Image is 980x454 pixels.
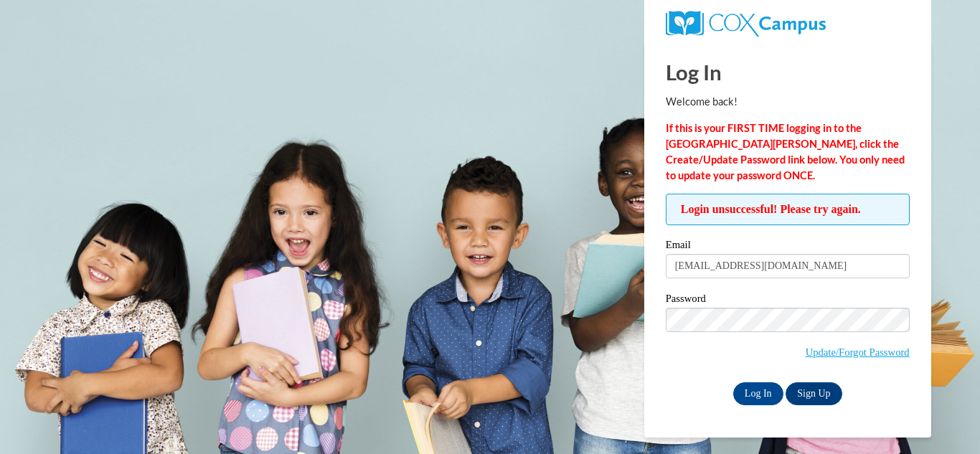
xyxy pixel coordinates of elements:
label: Password [666,293,910,308]
a: Update/Forgot Password [806,346,910,358]
h1: Log In [666,57,910,87]
a: Sign Up [786,382,842,405]
p: Welcome back! [666,94,910,110]
input: Log In [733,382,783,405]
label: Email [666,240,910,254]
span: Login unsuccessful! Please try again. [666,194,910,225]
strong: If this is your FIRST TIME logging in to the [GEOGRAPHIC_DATA][PERSON_NAME], click the Create/Upd... [666,122,905,181]
img: COX Campus [666,11,826,37]
a: COX Campus [666,16,826,29]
